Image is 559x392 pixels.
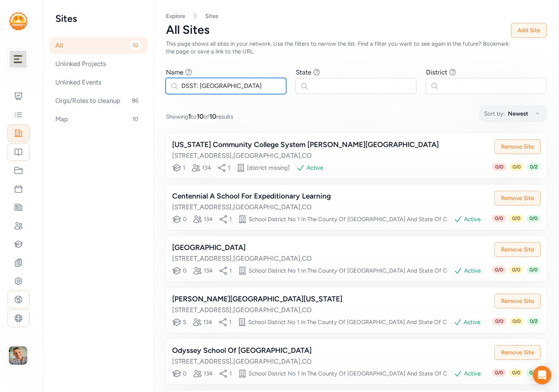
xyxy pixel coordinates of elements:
[129,114,141,124] span: 10
[249,215,447,223] div: School District No 1 In The County Of [GEOGRAPHIC_DATA] And State Of C
[484,109,505,118] span: Sort by:
[492,369,506,377] span: 0 / 0
[249,370,447,377] div: School District No 1 In The County Of [GEOGRAPHIC_DATA] And State Of C
[10,51,27,68] img: logo
[464,215,481,223] div: Active
[129,96,141,105] span: 86
[183,267,187,275] div: 0
[492,266,506,274] span: 0 / 0
[479,106,547,122] button: Sort by:Newest
[166,23,511,37] div: All Sites
[247,164,290,172] div: [district missing]
[526,215,541,222] span: 0 / 0
[209,112,216,120] span: 10
[166,12,547,20] nav: Breadcrumb
[172,202,331,212] div: [STREET_ADDRESS] , [GEOGRAPHIC_DATA] , CO
[492,318,506,325] span: 0 / 0
[172,305,342,314] div: [STREET_ADDRESS] , [GEOGRAPHIC_DATA] , CO
[511,23,547,38] button: Add Site
[183,215,187,223] div: 0
[183,164,185,172] div: 1
[526,369,541,377] span: 0 / 0
[307,164,323,172] div: Active
[526,266,541,274] span: 0 / 0
[166,112,233,121] span: Showing to of results
[527,318,541,325] span: 0 / 2
[492,215,506,222] span: 0 / 0
[527,163,541,171] span: 0 / 2
[172,254,312,263] div: [STREET_ADDRESS] , [GEOGRAPHIC_DATA] , CO
[464,370,481,377] div: Active
[129,41,141,50] span: 10
[203,318,212,326] div: 134
[183,318,186,326] div: 5
[228,164,230,172] div: 1
[492,163,506,171] span: 0 / 0
[494,294,541,308] button: Remove Site
[49,111,148,127] div: Map
[166,68,183,77] div: Name
[494,191,541,205] button: Remove Site
[166,40,510,55] div: This page shows all sites in your network. Use the filters to narrow the list. Find a filter you ...
[229,267,232,275] div: 1
[229,215,232,223] div: 1
[183,370,187,377] div: 0
[464,318,480,326] div: Active
[494,345,541,360] button: Remove Site
[9,12,28,30] img: logo
[172,345,312,356] div: Odyssey School Of [GEOGRAPHIC_DATA]
[509,215,523,222] span: 0 / 0
[166,13,185,20] a: Explore
[172,151,439,160] div: [STREET_ADDRESS] , [GEOGRAPHIC_DATA] , CO
[202,164,211,172] div: 134
[509,163,524,171] span: 0 / 0
[49,74,148,91] div: Unlinked Events
[533,366,551,384] div: Open Intercom Messenger
[464,267,481,275] div: Active
[509,266,523,274] span: 0 / 0
[205,12,218,20] a: Sites
[204,267,212,275] div: 134
[296,68,311,77] div: State
[248,318,447,326] div: School District No 1 In The County Of [GEOGRAPHIC_DATA] And State Of C
[172,139,439,150] div: [US_STATE] Community College System [PERSON_NAME][GEOGRAPHIC_DATA]
[494,139,541,154] button: Remove Site
[509,369,523,377] span: 0 / 0
[172,357,312,366] div: [STREET_ADDRESS] , [GEOGRAPHIC_DATA] , CO
[249,267,447,275] div: School District No 1 In The County Of [GEOGRAPHIC_DATA] And State Of C
[188,112,191,120] span: 1
[55,12,141,25] h2: Sites
[172,294,342,304] div: [PERSON_NAME][GEOGRAPHIC_DATA][US_STATE]
[508,109,528,118] span: Newest
[172,242,312,253] div: [GEOGRAPHIC_DATA]
[49,55,148,72] div: Unlinked Projects
[426,68,447,77] div: District
[204,215,212,223] div: 134
[509,318,524,325] span: 0 / 0
[204,370,212,377] div: 134
[172,191,331,202] div: Centennial A School For Expeditionary Learning
[49,37,148,54] div: All
[229,370,232,377] div: 1
[229,318,231,326] div: 1
[197,112,204,120] span: 10
[494,242,541,257] button: Remove Site
[49,92,148,109] div: Orgs/Roles to cleanup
